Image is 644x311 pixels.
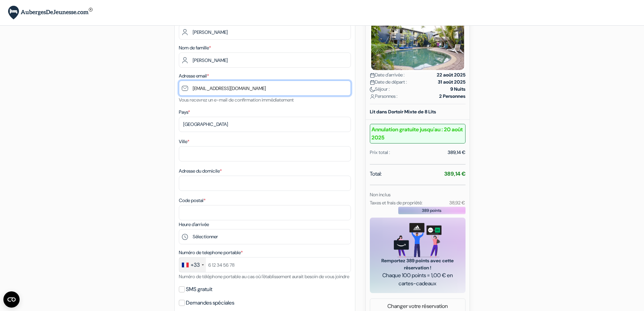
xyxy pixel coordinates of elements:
[3,291,20,308] button: CMP-Widget öffnen
[370,79,407,86] span: Date de départ :
[370,149,390,156] div: Prix total :
[370,170,382,178] span: Total:
[394,223,442,257] img: gift_card_hero_new.png
[179,24,351,40] input: Entrez votre prénom
[179,97,294,103] small: Vous recevrez un e-mail de confirmation immédiatement
[439,93,466,100] strong: 2 Personnes
[179,221,209,228] label: Heure d'arrivée
[450,86,466,93] strong: 9 Nuits
[179,273,349,280] small: Numéro de téléphone portable au cas où l'établissement aurait besoin de vous joindre
[370,86,390,93] span: Séjour :
[179,81,351,96] input: Entrer adresse e-mail
[179,72,209,80] label: Adresse email
[179,168,222,175] label: Adresse du domicile
[179,249,243,256] label: Numéro de telephone portable
[422,207,442,214] span: 389 points
[179,109,190,116] label: Pays
[179,258,206,272] div: France: +33
[179,52,351,68] input: Entrer le nom de famille
[179,44,211,51] label: Nom de famille
[370,124,466,143] b: Annulation gratuite jusqu'au : 20 août 2025
[8,6,93,20] img: AubergesDeJeunesse.com
[370,87,375,92] img: moon.svg
[191,261,200,269] div: +33
[370,93,398,100] span: Personnes :
[179,257,351,272] input: 6 12 34 56 78
[449,200,465,206] small: 38,92 €
[370,200,423,206] small: Taxes et frais de propriété:
[438,79,466,86] strong: 31 août 2025
[179,138,189,145] label: Ville
[378,271,457,288] span: Chaque 100 points = 1,00 € en cartes-cadeaux
[186,298,234,308] label: Demandes spéciales
[370,192,390,198] small: Non inclus
[448,149,466,156] div: 389,14 €
[378,257,457,271] span: Remportez 389 points avec cette réservation !
[370,109,436,115] b: Lit dans Dortoir Mixte de 8 Lits
[186,285,212,294] label: SMS gratuit
[179,197,206,204] label: Code postal
[370,73,375,78] img: calendar.svg
[370,71,405,79] span: Date d'arrivée :
[370,94,375,99] img: user_icon.svg
[437,71,466,79] strong: 22 août 2025
[444,170,466,177] strong: 389,14 €
[370,80,375,85] img: calendar.svg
